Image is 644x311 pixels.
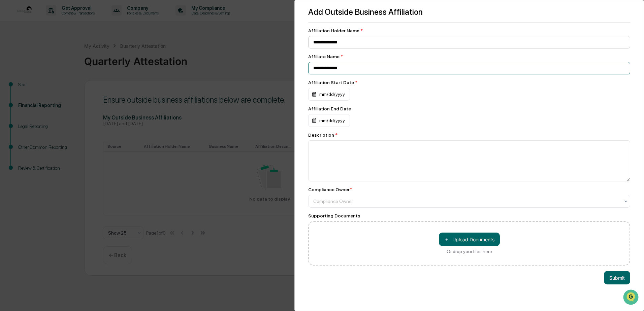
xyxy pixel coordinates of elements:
div: Supporting Documents [308,213,630,218]
div: Affiliation Start Date [308,80,630,85]
iframe: Open customer support [622,289,641,307]
span: Data Lookup [13,98,42,104]
button: Start new chat [115,54,123,62]
div: Affiliate Name [308,54,630,59]
div: mm/dd/yyyy [308,88,350,101]
div: Affiliation End Date [308,106,630,111]
img: 1746055101610-c473b297-6a78-478c-a979-82029cc54cd1 [7,51,19,64]
a: 🖐️Preclearance [4,82,46,94]
div: mm/dd/yyyy [308,114,350,127]
a: 🔎Data Lookup [4,95,45,107]
div: Add Outside Business Affiliation [308,7,630,17]
button: Submit [604,271,630,284]
div: 🖐️ [7,85,12,91]
span: Pylon [67,114,82,119]
div: Or drop your files here [447,249,492,254]
div: 🔎 [7,98,12,104]
a: Powered byPylon [47,114,82,119]
div: Affiliation Holder Name [308,28,630,33]
span: ＋ [444,236,449,243]
div: We're available if you need us! [23,58,85,64]
div: Description [308,132,630,138]
a: 🗄️Attestations [46,82,86,94]
span: Preclearance [13,85,43,92]
div: Compliance Owner [308,187,352,192]
div: 🗄️ [49,85,54,91]
p: How can we help? [7,14,123,25]
div: Start new chat [23,51,110,58]
span: Attestations [56,85,84,92]
button: Or drop your files here [439,233,500,246]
